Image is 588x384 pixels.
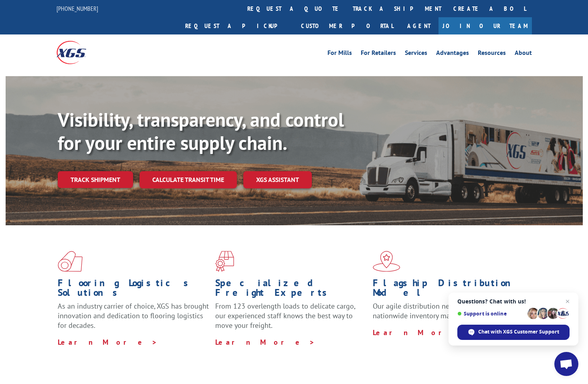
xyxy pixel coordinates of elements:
a: [PHONE_NUMBER] [57,4,98,12]
span: Our agile distribution network gives you nationwide inventory management on demand. [373,301,520,320]
a: Customer Portal [295,17,399,34]
img: xgs-icon-total-supply-chain-intelligence-red [58,251,83,272]
h1: Flagship Distribution Model [373,278,524,301]
a: Learn More > [373,328,473,337]
a: Learn More > [215,338,315,347]
a: For Mills [327,50,352,59]
span: Chat with XGS Customer Support [478,328,559,335]
a: Calculate transit time [139,171,237,188]
span: As an industry carrier of choice, XGS has brought innovation and dedication to flooring logistics... [58,301,209,330]
p: From 123 overlength loads to delicate cargo, our experienced staff knows the best way to move you... [215,301,367,337]
h1: Specialized Freight Experts [215,278,367,301]
h1: Flooring Logistics Solutions [58,278,209,301]
a: Request a pickup [179,17,295,34]
div: Chat with XGS Customer Support [457,325,570,340]
img: xgs-icon-focused-on-flooring-red [215,251,234,272]
a: For Retailers [361,50,396,59]
div: Open chat [554,352,578,376]
span: Questions? Chat with us! [457,298,570,305]
b: Visibility, transparency, and control for your entire supply chain. [58,107,344,155]
a: Track shipment [58,171,133,188]
a: Join Our Team [438,17,532,34]
a: Agent [399,17,438,34]
a: Learn More > [58,338,158,347]
a: Resources [478,50,506,59]
a: XGS ASSISTANT [243,171,312,188]
a: Advantages [436,50,469,59]
span: Support is online [457,311,525,317]
a: Services [405,50,427,59]
a: About [515,50,532,59]
img: xgs-icon-flagship-distribution-model-red [373,251,400,272]
span: Close chat [563,297,572,306]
